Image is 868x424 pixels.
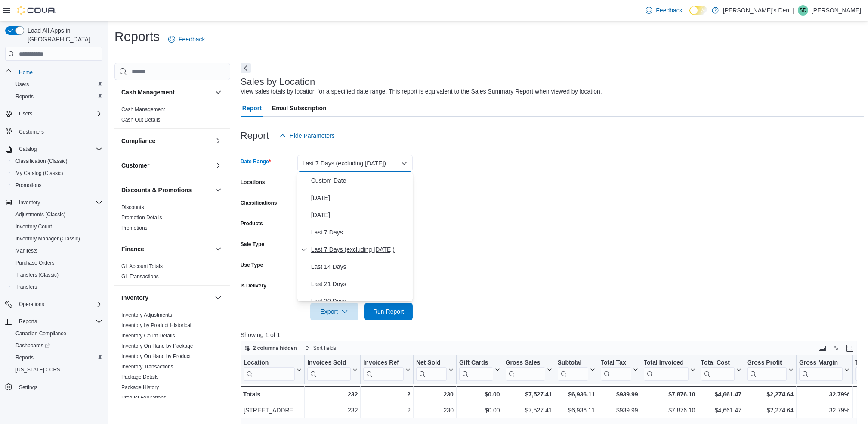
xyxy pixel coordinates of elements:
[12,180,102,190] span: Promotions
[241,241,264,248] label: Sale Type
[9,269,106,281] button: Transfers (Classic)
[505,389,552,399] div: $7,527.41
[15,382,102,393] span: Settings
[12,328,102,339] span: Canadian Compliance
[12,282,40,292] a: Transfers
[121,312,172,318] span: Inventory Adjustments
[363,389,410,399] div: 2
[15,126,102,137] span: Customers
[2,315,106,327] button: Reports
[9,364,106,376] button: [US_STATE] CCRS
[121,214,162,221] span: Promotion Details
[747,359,787,367] div: Gross Profit
[121,204,144,211] span: Discounts
[12,246,41,256] a: Manifests
[416,405,454,415] div: 230
[831,343,841,353] button: Display options
[799,359,849,381] button: Gross Margin
[213,244,223,254] button: Finance
[799,405,849,415] div: 32.79%
[723,5,789,16] p: [PERSON_NAME]'s Den
[15,316,40,327] button: Reports
[121,263,163,270] span: GL Account Totals
[121,384,159,390] a: Package History
[241,63,251,73] button: Next
[15,197,43,208] button: Inventory
[12,340,53,351] a: Dashboards
[15,109,36,119] button: Users
[15,81,29,88] span: Users
[241,330,864,339] p: Showing 1 of 1
[12,180,45,190] a: Promotions
[416,359,447,381] div: Net Sold
[121,225,148,231] a: Promotions
[12,221,56,232] a: Inventory Count
[459,359,500,381] button: Gift Cards
[241,262,263,268] label: Use Type
[19,110,32,117] span: Users
[244,405,302,415] div: [STREET_ADDRESS]
[701,389,741,399] div: $4,661.47
[15,299,48,309] button: Operations
[2,143,106,155] button: Catalog
[15,109,102,119] span: Users
[9,245,106,257] button: Manifests
[505,359,545,367] div: Gross Sales
[121,374,159,380] a: Package Details
[2,298,106,310] button: Operations
[311,262,409,272] span: Last 14 Days
[213,293,223,303] button: Inventory
[244,359,302,381] button: Location
[12,365,64,375] a: [US_STATE] CCRS
[747,359,787,381] div: Gross Profit
[845,343,855,353] button: Enter fullscreen
[311,210,409,220] span: [DATE]
[15,67,102,78] span: Home
[12,270,62,280] a: Transfers (Classic)
[24,26,102,44] span: Load All Apps in [GEOGRAPHIC_DATA]
[121,186,211,194] button: Discounts & Promotions
[656,6,682,15] span: Feedback
[15,382,41,393] a: Settings
[121,395,166,401] a: Product Expirations
[9,90,106,103] button: Reports
[241,343,300,353] button: 2 columns hidden
[9,257,106,269] button: Purchase Orders
[747,405,794,415] div: $2,274.64
[600,359,631,367] div: Total Tax
[701,359,741,381] button: Total Cost
[689,6,707,15] input: Dark Mode
[15,354,34,361] span: Reports
[241,282,266,289] label: Is Delivery
[12,221,102,232] span: Inventory Count
[19,146,37,153] span: Catalog
[19,128,44,135] span: Customers
[315,303,353,320] span: Export
[121,116,161,123] span: Cash Out Details
[416,389,454,399] div: 230
[15,342,50,349] span: Dashboards
[121,224,148,231] span: Promotions
[643,359,688,367] div: Total Invoiced
[12,246,102,256] span: Manifests
[121,245,144,253] h3: Finance
[600,359,638,381] button: Total Tax
[19,318,37,325] span: Reports
[15,284,37,290] span: Transfers
[12,79,102,90] span: Users
[213,185,223,195] button: Discounts & Promotions
[311,279,409,289] span: Last 21 Days
[812,5,861,16] p: [PERSON_NAME]
[15,197,102,208] span: Inventory
[121,88,175,97] h3: Cash Management
[9,167,106,179] button: My Catalog (Classic)
[121,161,211,170] button: Customer
[241,200,277,206] label: Classifications
[416,359,454,381] button: Net Sold
[213,136,223,146] button: Compliance
[114,202,230,237] div: Discounts & Promotions
[121,263,163,269] a: GL Account Totals
[643,359,688,381] div: Total Invoiced
[121,312,172,318] a: Inventory Adjustments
